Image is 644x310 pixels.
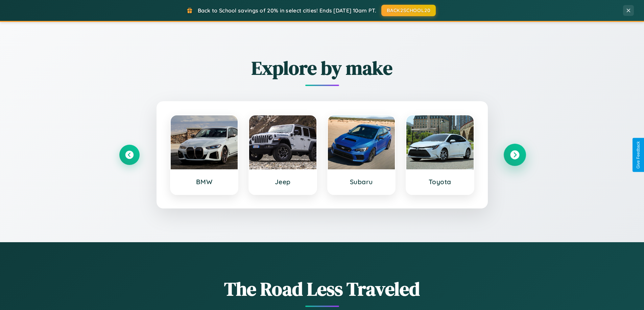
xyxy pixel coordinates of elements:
[413,178,467,186] h3: Toyota
[381,5,436,16] button: BACK2SCHOOL20
[256,178,310,186] h3: Jeep
[119,55,525,81] h2: Explore by make
[119,276,525,302] h1: The Road Less Traveled
[636,141,641,169] div: Give Feedback
[177,178,231,186] h3: BMW
[335,178,388,186] h3: Subaru
[198,7,376,14] span: Back to School savings of 20% in select cities! Ends [DATE] 10am PT.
